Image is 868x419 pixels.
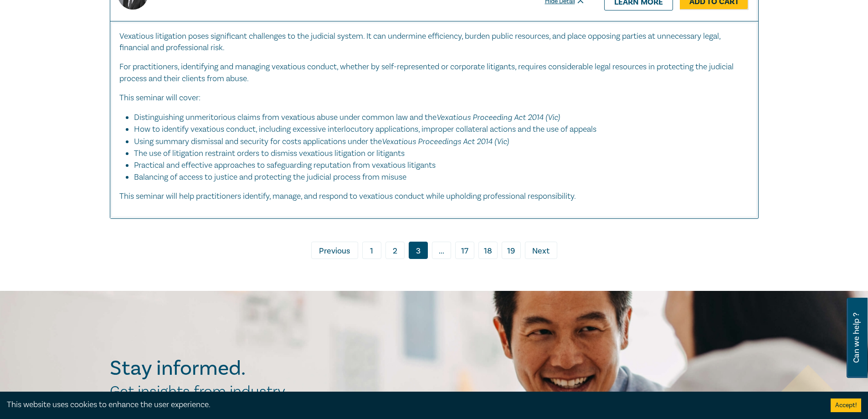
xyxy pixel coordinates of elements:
a: Previous [311,242,358,259]
li: How to identify vexatious conduct, including excessive interlocutory applications, improper colla... [134,124,740,135]
span: Previous [319,245,350,257]
a: 19 [502,242,521,259]
div: This website uses cookies to enhance the user experience. [7,399,817,411]
a: 17 [455,242,474,259]
li: The use of litigation restraint orders to dismiss vexatious litigation or litigants [134,148,740,160]
p: Vexatious litigation poses significant challenges to the judicial system. It can undermine effici... [119,31,749,54]
li: Distinguishing unmeritorious claims from vexatious abuse under common law and the [134,111,740,124]
em: Vexatious Proceeding Act 2014 (Vic) [437,112,560,122]
h2: Stay informed. [110,357,325,380]
a: Next [525,242,557,259]
em: Vexatious Proceedings Act 2014 (Vic) [382,136,509,146]
a: 2 [385,242,405,259]
a: 1 [362,242,381,259]
span: Can we help ? [852,303,861,372]
button: Accept cookies [831,398,861,412]
p: This seminar will help practitioners identify, manage, and respond to vexatious conduct while uph... [119,191,749,202]
span: ... [432,242,451,259]
p: For practitioners, identifying and managing vexatious conduct, whether by self-represented or cor... [119,61,749,85]
li: Using summary dismissal and security for costs applications under the [134,135,740,148]
li: Balancing of access to justice and protecting the judicial process from misuse [134,171,749,183]
li: Practical and effective approaches to safeguarding reputation from vexatious litigants [134,160,740,171]
a: 18 [478,242,498,259]
span: Next [532,245,550,257]
a: 3 [409,242,428,259]
p: This seminar will cover: [119,92,749,104]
